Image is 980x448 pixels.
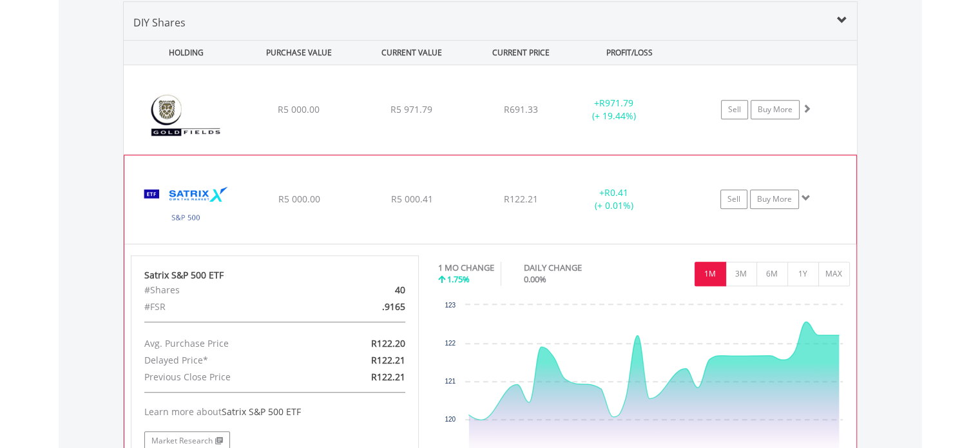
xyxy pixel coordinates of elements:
[565,186,662,212] div: + (+ 0.01%)
[604,186,628,199] span: R0.41
[131,171,242,240] img: EQU.ZA.STX500.png
[130,81,241,151] img: EQU.ZA.GFI.png
[371,337,405,349] span: R122.20
[244,41,354,64] div: PURCHASE VALUE
[599,97,633,109] span: R971.79
[390,193,432,205] span: R5 000.41
[695,262,726,286] button: 1M
[144,405,406,418] div: Learn more about
[447,273,470,285] span: 1.75%
[445,340,456,347] text: 122
[524,262,627,274] div: DAILY CHANGE
[445,302,456,309] text: 123
[278,103,320,115] span: R5 000.00
[135,282,322,298] div: #Shares
[135,298,322,315] div: #FSR
[357,41,467,64] div: CURRENT VALUE
[725,262,757,286] button: 3M
[751,100,800,119] a: Buy More
[504,103,538,115] span: R691.33
[144,269,406,282] div: Satrix S&P 500 ETF
[222,405,301,418] span: Satrix S&P 500 ETF
[721,100,748,119] a: Sell
[371,371,405,383] span: R122.21
[756,262,788,286] button: 6M
[750,190,799,209] a: Buy More
[133,15,186,30] span: DIY Shares
[787,262,819,286] button: 1Y
[469,41,572,64] div: CURRENT PRICE
[720,190,747,209] a: Sell
[438,262,494,274] div: 1 MO CHANGE
[322,282,415,298] div: 40
[504,193,538,205] span: R122.21
[390,103,432,115] span: R5 971.79
[818,262,850,286] button: MAX
[322,298,415,315] div: .9165
[135,335,322,352] div: Avg. Purchase Price
[124,41,242,64] div: HOLDING
[445,378,456,385] text: 121
[524,273,546,285] span: 0.00%
[566,97,663,122] div: + (+ 19.44%)
[135,352,322,369] div: Delayed Price*
[445,416,456,423] text: 120
[371,354,405,366] span: R122.21
[278,193,320,205] span: R5 000.00
[575,41,685,64] div: PROFIT/LOSS
[135,369,322,385] div: Previous Close Price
